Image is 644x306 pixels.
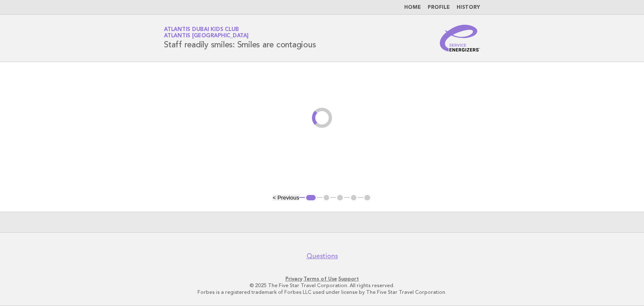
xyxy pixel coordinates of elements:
[164,27,316,49] h1: Staff readily smiles: Smiles are contagious
[65,289,579,296] p: Forbes is a registered trademark of Forbes LLC used under license by The Five Star Travel Corpora...
[164,34,249,39] span: Atlantis [GEOGRAPHIC_DATA]
[65,275,579,282] p: · ·
[306,252,338,260] a: Questions
[164,27,249,39] a: Atlantis Dubai Kids ClubAtlantis [GEOGRAPHIC_DATA]
[286,276,302,282] a: Privacy
[428,5,450,10] a: Profile
[457,5,480,10] a: History
[404,5,421,10] a: Home
[440,25,480,52] img: Service Energizers
[304,276,337,282] a: Terms of Use
[338,276,359,282] a: Support
[65,282,579,289] p: © 2025 The Five Star Travel Corporation. All rights reserved.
